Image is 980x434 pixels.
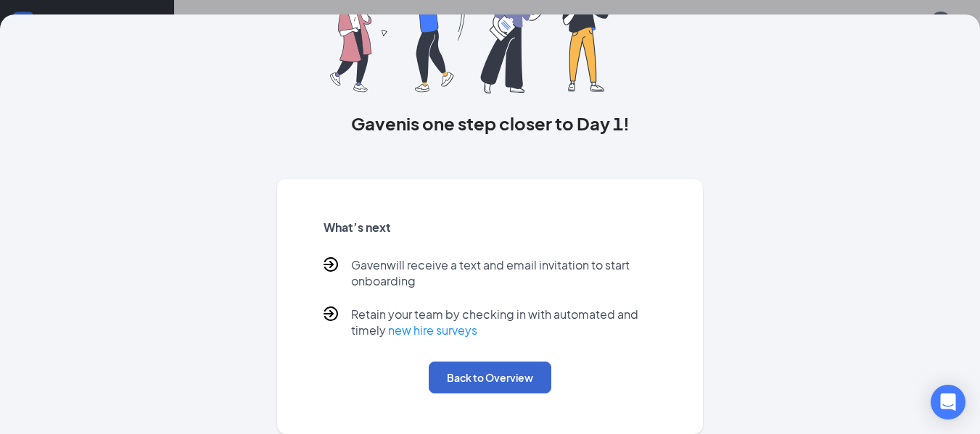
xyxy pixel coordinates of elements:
h3: Gaven is one step closer to Day 1! [277,111,703,135]
a: new hire surveys [388,322,477,338]
p: Retain your team by checking in with automated and timely [351,306,656,338]
p: Gaven will receive a text and email invitation to start onboarding [351,257,656,289]
button: Back to Overview [429,362,551,393]
div: Open Intercom Messenger [931,385,965,420]
h5: What’s next [324,220,656,235]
